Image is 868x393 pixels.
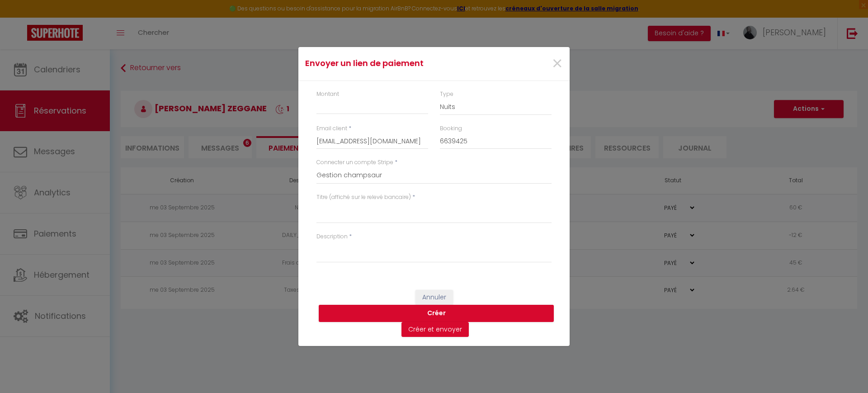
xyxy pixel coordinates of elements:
[305,57,473,70] h4: Envoyer un lien de paiement
[440,90,453,99] label: Type
[319,305,554,322] button: Créer
[316,193,411,202] label: Titre (affiché sur le relevé bancaire)
[316,232,348,241] label: Description
[440,124,462,133] label: Booking
[401,322,469,337] button: Créer et envoyer
[316,124,347,133] label: Email client
[552,50,563,77] span: ×
[316,158,393,167] label: Connecter un compte Stripe
[415,290,453,305] button: Annuler
[7,4,34,31] button: Ouvrir le widget de chat LiveChat
[552,54,563,74] button: Close
[316,90,339,99] label: Montant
